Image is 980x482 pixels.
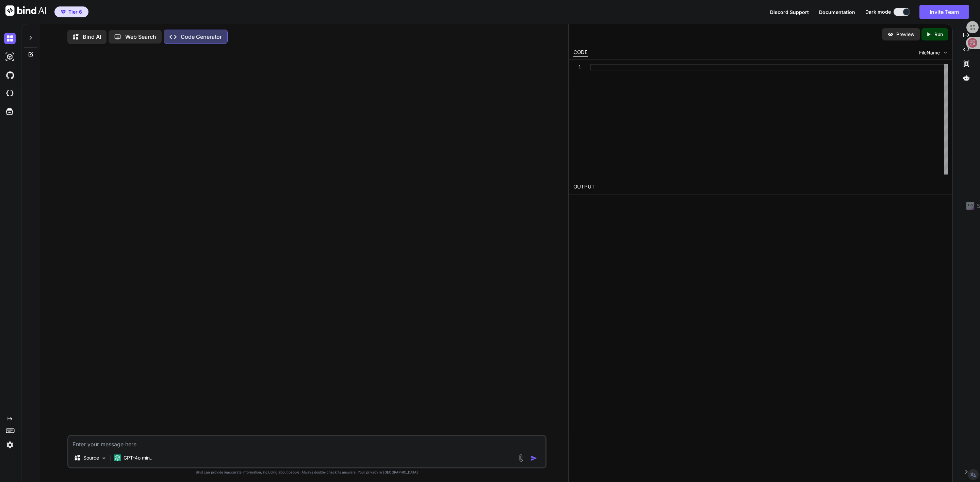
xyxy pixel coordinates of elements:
[573,64,581,70] div: 1
[934,31,943,38] p: Run
[54,6,88,17] button: premiumTier 6
[919,5,969,19] button: Invite Team
[83,33,101,41] p: Bind AI
[101,455,107,461] img: Pick Models
[4,439,16,451] img: settings
[125,33,156,41] p: Web Search
[124,454,152,461] p: GPT-4o min..
[887,31,894,37] img: preview
[83,454,99,461] p: Source
[919,49,940,56] span: FileName
[770,9,809,15] span: Discord Support
[5,5,46,16] img: Bind AI
[569,179,952,195] h2: OUTPUT
[530,455,537,462] img: icon
[4,51,16,63] img: darkAi-studio
[4,88,16,99] img: cloudideIcon
[4,33,16,44] img: darkChat
[114,454,121,461] img: GPT-4o mini
[4,69,16,81] img: githubDark
[865,9,891,15] span: Dark mode
[61,10,66,14] img: premium
[517,454,525,462] img: attachment
[819,9,855,15] span: Documentation
[819,9,855,16] button: Documentation
[68,9,82,15] span: Tier 6
[181,33,222,41] p: Code Generator
[896,31,915,38] p: Preview
[943,50,948,55] img: chevron down
[770,9,809,16] button: Discord Support
[573,49,588,57] div: CODE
